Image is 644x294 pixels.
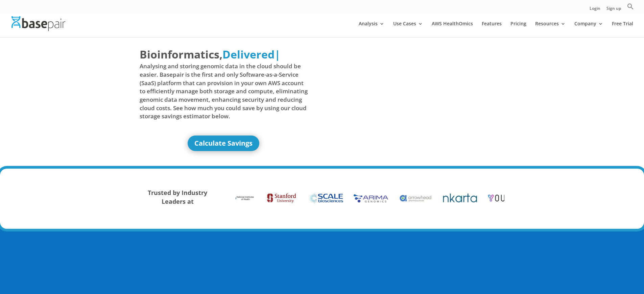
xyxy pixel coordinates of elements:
a: Free Trial [612,21,633,37]
a: Company [574,21,603,37]
a: Sign up [606,6,621,14]
a: Calculate Savings [188,136,259,151]
a: Search Icon Link [627,3,634,14]
a: AWS HealthOmics [432,21,473,37]
svg: Search [627,3,634,10]
span: Delivered [222,47,275,62]
span: Bioinformatics, [140,47,222,62]
strong: Trusted by Industry Leaders at [148,189,207,205]
a: Use Cases [393,21,423,37]
span: | [275,47,281,62]
a: Features [482,21,502,37]
a: Analysis [359,21,384,37]
a: Login [590,6,600,14]
a: Pricing [510,21,526,37]
span: Analysing and storing genomic data in the cloud should be easier. Basepair is the first and only ... [140,62,308,120]
a: Resources [535,21,566,37]
iframe: Basepair - NGS Analysis Simplified [327,47,496,141]
img: Basepair [11,16,65,31]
